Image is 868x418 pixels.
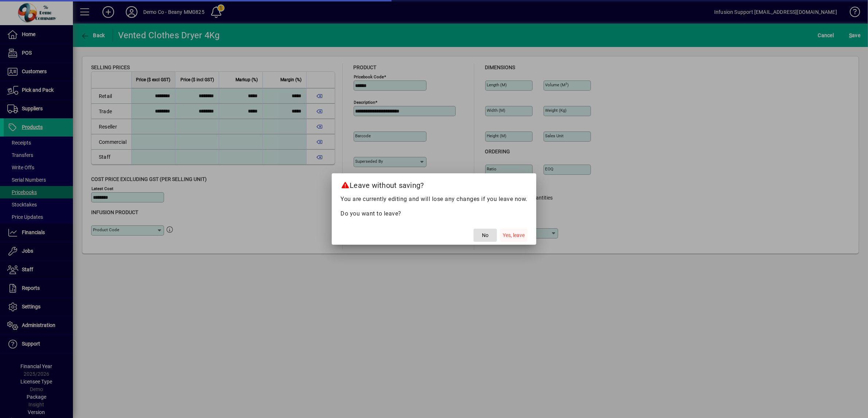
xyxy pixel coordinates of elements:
button: Yes, leave [500,229,528,242]
span: No [482,232,489,239]
p: Do you want to leave? [340,209,528,218]
span: Yes, leave [503,232,525,239]
p: You are currently editing and will lose any changes if you leave now. [340,195,528,204]
h2: Leave without saving? [332,173,536,194]
button: No [474,229,497,242]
